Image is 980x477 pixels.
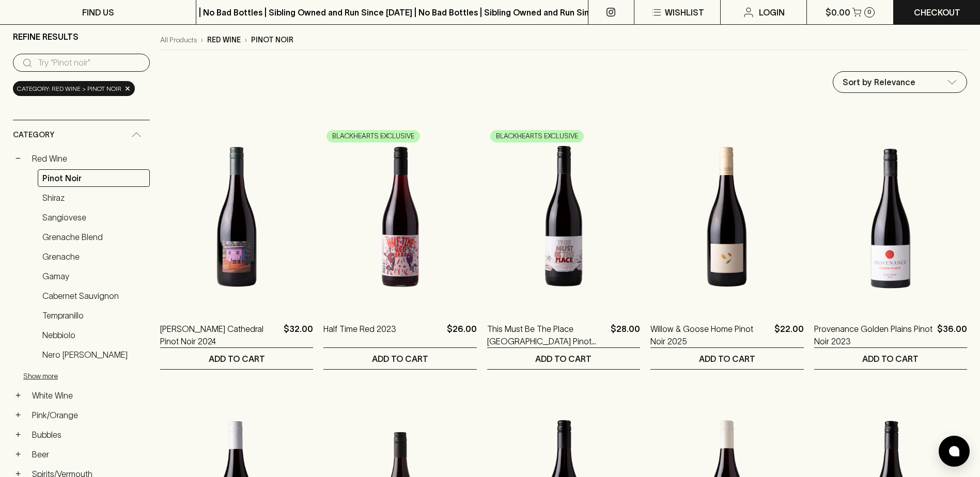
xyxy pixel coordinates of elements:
p: $0.00 [826,6,850,19]
a: Grenache [38,248,150,265]
p: $32.00 [284,323,313,347]
button: Show more [23,365,159,387]
button: − [13,153,23,164]
button: ADD TO CART [160,348,313,369]
p: $28.00 [611,323,640,347]
a: Shiraz [38,189,150,206]
img: Provenance Golden Plains Pinot Noir 2023 [814,126,967,307]
a: Nero [PERSON_NAME] [38,346,150,363]
a: Tempranillo [38,307,150,324]
button: ADD TO CART [323,348,476,369]
a: Sangiovese [38,209,150,226]
a: Grenache Blend [38,228,150,246]
button: + [13,390,23,401]
div: Sort by Relevance [833,72,967,92]
p: › [245,35,247,45]
span: × [125,83,131,94]
button: + [13,430,23,440]
a: Cabernet Sauvignon [38,287,150,305]
p: Wishlist [665,6,704,19]
p: ADD TO CART [699,353,755,365]
p: Refine Results [13,30,79,43]
p: pinot noir [251,35,293,45]
p: Checkout [914,6,960,19]
p: red wine [207,35,241,45]
span: Category: red wine > pinot noir [17,84,121,94]
img: bubble-icon [949,446,959,456]
a: All Products [160,35,197,45]
p: 0 [867,9,872,15]
p: Sort by Relevance [843,76,915,88]
a: Pinot Noir [38,169,150,187]
button: + [13,410,23,420]
a: This Must Be The Place [GEOGRAPHIC_DATA] Pinot Noir 2023 [487,323,606,347]
a: Gamay [38,267,150,285]
p: ADD TO CART [862,353,919,365]
a: Provenance Golden Plains Pinot Noir 2023 [814,323,933,347]
a: Half Time Red 2023 [323,323,396,347]
a: [PERSON_NAME] Cathedral Pinot Noir 2024 [160,323,279,347]
img: This Must Be The Place Yarra Valley Pinot Noir 2023 [487,126,640,307]
div: Category [13,120,150,150]
button: ADD TO CART [650,348,803,369]
p: ADD TO CART [209,353,265,365]
p: FIND US [82,6,114,19]
p: ADD TO CART [372,353,428,365]
img: Half Time Red 2023 [323,126,476,307]
p: $22.00 [774,323,804,347]
button: ADD TO CART [487,348,640,369]
a: Beer [27,446,150,463]
a: Pink/Orange [27,406,150,424]
p: ADD TO CART [535,353,592,365]
a: White Wine [27,387,150,404]
a: Red Wine [27,150,150,167]
p: $26.00 [447,323,477,347]
a: Bubbles [27,426,150,443]
p: › [201,35,203,45]
span: Category [13,129,54,141]
button: + [13,449,23,459]
p: Login [759,6,785,19]
input: Try “Pinot noir” [38,55,142,71]
p: $36.00 [937,323,967,347]
img: William Downie Cathedral Pinot Noir 2024 [160,126,313,307]
img: Willow & Goose Home Pinot Noir 2025 [650,126,803,307]
a: Nebbiolo [38,326,150,344]
a: Willow & Goose Home Pinot Noir 2025 [650,323,770,347]
button: ADD TO CART [814,348,967,369]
